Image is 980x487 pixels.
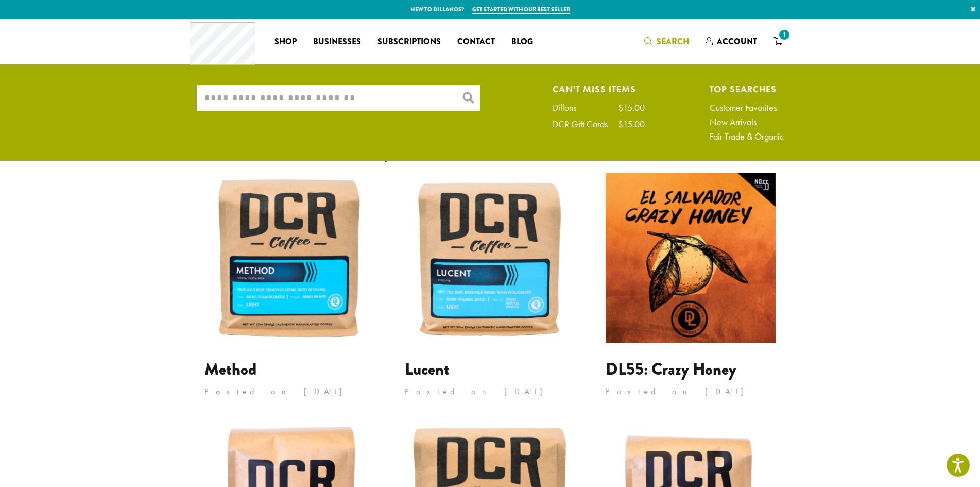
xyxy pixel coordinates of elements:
span: Shop [274,36,297,48]
span: Businesses [313,36,361,48]
a: Lucent [405,357,450,381]
img: Lucent [405,173,575,343]
h4: Can't Miss Items [553,85,645,93]
p: Posted on [DATE] [204,384,374,399]
a: Method [204,357,256,381]
a: New Arrivals [710,117,784,127]
div: $15.00 [618,103,645,112]
a: Get started with our best seller [472,5,570,14]
div: Dillons [553,103,587,112]
div: DCR Gift Cards [553,120,618,129]
span: 1 [777,28,791,42]
img: Method [204,173,374,343]
p: Posted on [DATE] [405,384,575,399]
span: Contact [457,36,495,48]
img: DL55: Crazy Honey [606,173,776,343]
span: Search [657,36,689,47]
a: Fair Trade & Organic [710,132,784,141]
span: Blog [511,36,533,48]
div: $15.00 [618,120,645,129]
p: Posted on [DATE] [606,384,776,399]
a: Shop [266,33,305,50]
span: Subscriptions [377,36,441,48]
a: Customer Favorites [710,103,784,112]
h4: Top Searches [710,85,784,93]
a: DL55: Crazy Honey [606,357,736,381]
a: Search [636,33,697,50]
span: Account [717,36,757,47]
